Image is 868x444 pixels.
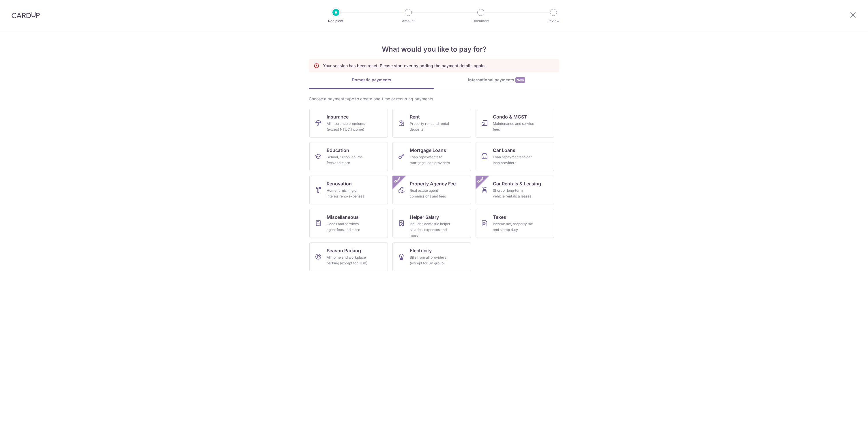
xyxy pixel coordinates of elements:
[410,121,451,132] div: Property rent and rental deposits
[493,188,534,199] div: Short or long‑term vehicle rentals & leases
[493,121,534,132] div: Maintenance and service fees
[392,209,471,238] a: Helper SalaryIncludes domestic helper salaries, expenses and more
[327,214,359,221] span: Miscellaneous
[493,147,515,154] span: Car Loans
[476,176,485,185] span: New
[327,255,368,266] div: All home and workplace parking (except for HDB)
[410,214,439,221] span: Helper Salary
[12,12,40,18] img: CardUp
[459,18,502,24] p: Document
[327,154,368,166] div: School, tuition, course fees and more
[392,109,471,138] a: RentProperty rent and rental deposits
[476,109,554,138] a: Condo & MCSTMaintenance and service fees
[493,221,534,233] div: Income tax, property tax and stamp duty
[309,109,388,138] a: InsuranceAll insurance premiums (except NTUC Income)
[309,44,559,54] h4: What would you like to pay for?
[327,121,368,132] div: All insurance premiums (except NTUC Income)
[476,209,554,238] a: TaxesIncome tax, property tax and stamp duty
[327,113,349,120] span: Insurance
[493,180,541,187] span: Car Rentals & Leasing
[309,142,388,171] a: EducationSchool, tuition, course fees and more
[387,18,430,24] p: Amount
[532,18,575,24] p: Review
[309,77,434,83] div: Domestic payments
[410,247,432,254] span: Electricity
[434,77,559,83] div: International payments
[410,154,451,166] div: Loan repayments to mortgage loan providers
[410,255,451,266] div: Bills from all providers (except for SP group)
[410,180,456,187] span: Property Agency Fee
[476,176,554,204] a: Car Rentals & LeasingShort or long‑term vehicle rentals & leasesNew
[323,63,486,69] p: Your session has been reset. Please start over by adding the payment details again.
[309,209,388,238] a: MiscellaneousGoods and services, agent fees and more
[327,247,361,254] span: Season Parking
[410,113,420,120] span: Rent
[410,147,446,154] span: Mortgage Loans
[410,188,451,199] div: Real estate agent commissions and fees
[327,180,352,187] span: Renovation
[515,77,525,83] span: New
[392,242,471,271] a: ElectricityBills from all providers (except for SP group)
[493,113,527,120] span: Condo & MCST
[392,142,471,171] a: Mortgage LoansLoan repayments to mortgage loan providers
[393,176,402,185] span: New
[309,176,388,204] a: RenovationHome furnishing or interior reno-expenses
[327,188,368,199] div: Home furnishing or interior reno-expenses
[327,221,368,233] div: Goods and services, agent fees and more
[309,242,388,271] a: Season ParkingAll home and workplace parking (except for HDB)
[315,18,357,24] p: Recipient
[493,154,534,166] div: Loan repayments to car loan providers
[392,176,471,204] a: Property Agency FeeReal estate agent commissions and feesNew
[327,147,349,154] span: Education
[493,214,506,221] span: Taxes
[309,96,559,102] div: Choose a payment type to create one-time or recurring payments.
[476,142,554,171] a: Car LoansLoan repayments to car loan providers
[410,221,451,238] div: Includes domestic helper salaries, expenses and more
